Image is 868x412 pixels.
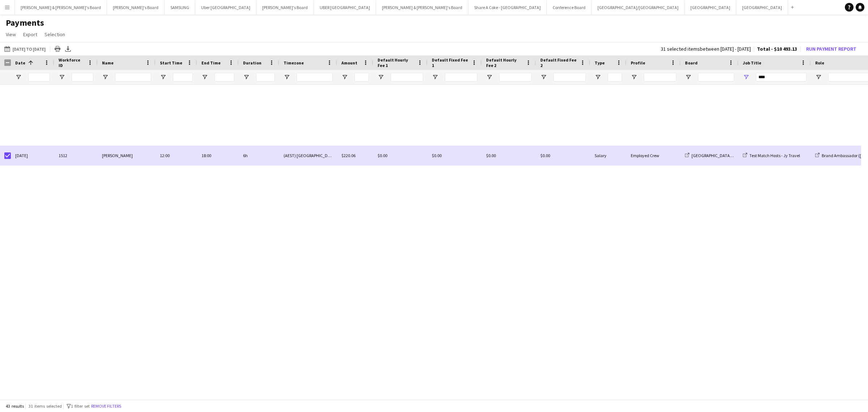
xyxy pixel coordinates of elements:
div: [DATE] [11,146,54,165]
span: View [6,31,16,38]
span: Test Match Hosts - Jy Travel [749,153,800,158]
span: Date [15,60,25,66]
button: Open Filter Menu [201,74,208,80]
div: 6h [239,146,279,165]
button: Open Filter Menu [685,74,692,80]
button: SAMSUNG [165,0,195,14]
button: [GEOGRAPHIC_DATA] [736,0,788,14]
input: Name Filter Input [115,73,151,81]
input: Default Hourly Fee 2 Filter Input [499,73,532,81]
div: Salary [590,146,626,165]
input: Date Filter Input [28,73,50,81]
span: Amount [341,60,357,66]
button: Open Filter Menu [631,74,637,80]
input: End Time Filter Input [214,73,234,81]
input: Workforce ID Filter Input [72,73,93,81]
span: Default Hourly Fee 1 [378,57,414,68]
input: Job Title Filter Input [756,73,807,81]
a: Export [20,30,40,39]
button: Run Payment Report [803,44,859,54]
button: UBER [GEOGRAPHIC_DATA] [314,0,376,14]
button: [DATE] to [DATE] [3,45,47,53]
span: [GEOGRAPHIC_DATA]/[GEOGRAPHIC_DATA] [692,153,773,158]
button: Conference Board [547,0,592,14]
span: End Time [201,60,221,66]
span: $220.06 [341,153,356,158]
input: Default Fixed Fee 1 Filter Input [445,73,477,81]
span: Default Fixed Fee 2 [540,57,577,68]
app-action-btn: Export XLSX [64,45,72,53]
button: [PERSON_NAME] & [PERSON_NAME]'s Board [15,0,107,14]
div: 12:00 [156,146,197,165]
button: Open Filter Menu [102,74,109,80]
input: Profile Filter Input [644,73,676,81]
button: Open Filter Menu [284,74,290,80]
input: Timezone Filter Input [297,73,333,81]
button: Open Filter Menu [540,74,547,80]
input: Amount Filter Input [354,73,369,81]
span: [PERSON_NAME] [102,153,133,158]
button: Open Filter Menu [815,74,822,80]
span: Selection [44,31,65,38]
span: Type [595,60,605,66]
button: Remove filters [90,402,123,410]
input: Default Fixed Fee 2 Filter Input [553,73,586,81]
input: Type Filter Input [608,73,622,81]
input: Default Hourly Fee 1 Filter Input [391,73,423,81]
div: (AEST) [GEOGRAPHIC_DATA] [279,146,337,165]
div: 31 selected items between [DATE] - [DATE] [661,47,751,51]
span: Default Fixed Fee 1 [432,57,469,68]
span: Profile [631,60,645,66]
button: Open Filter Menu [486,74,493,80]
div: 18:00 [197,146,239,165]
button: [GEOGRAPHIC_DATA] [685,0,736,14]
div: $0.00 [427,146,482,165]
span: Timezone [284,60,304,66]
span: Name [102,60,114,66]
span: Board [685,60,698,66]
button: Open Filter Menu [743,74,749,80]
div: $0.00 [482,146,536,165]
span: Total - $10 493.13 [757,46,797,52]
a: Test Match Hosts - Jy Travel [743,153,800,158]
button: Open Filter Menu [59,74,65,80]
div: 1512 [54,146,98,165]
button: Open Filter Menu [595,74,601,80]
span: Job Title [743,60,761,66]
button: [PERSON_NAME]'s Board [107,0,165,14]
span: 31 items selected [29,403,62,409]
span: Role [815,60,824,66]
input: Board Filter Input [698,73,734,81]
span: Workforce ID [59,57,85,68]
span: Start Time [160,60,182,66]
input: Start Time Filter Input [173,73,193,81]
a: [GEOGRAPHIC_DATA]/[GEOGRAPHIC_DATA] [685,153,773,158]
div: $0.00 [536,146,590,165]
span: Default Hourly Fee 2 [486,57,523,68]
button: Open Filter Menu [341,74,348,80]
div: Employed Crew [626,146,681,165]
button: Open Filter Menu [15,74,22,80]
button: [PERSON_NAME]'s Board [256,0,314,14]
span: Export [23,31,37,38]
button: Share A Coke - [GEOGRAPHIC_DATA] [468,0,547,14]
button: Open Filter Menu [160,74,166,80]
button: Open Filter Menu [243,74,250,80]
button: Open Filter Menu [432,74,438,80]
app-action-btn: Print [53,45,62,53]
button: [GEOGRAPHIC_DATA]/[GEOGRAPHIC_DATA] [592,0,685,14]
a: Selection [42,30,68,39]
button: Open Filter Menu [378,74,384,80]
button: Uber [GEOGRAPHIC_DATA] [195,0,256,14]
button: [PERSON_NAME] & [PERSON_NAME]'s Board [376,0,468,14]
span: 1 filter set [71,403,90,409]
span: Duration [243,60,261,66]
div: $0.00 [373,146,427,165]
a: View [3,30,19,39]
